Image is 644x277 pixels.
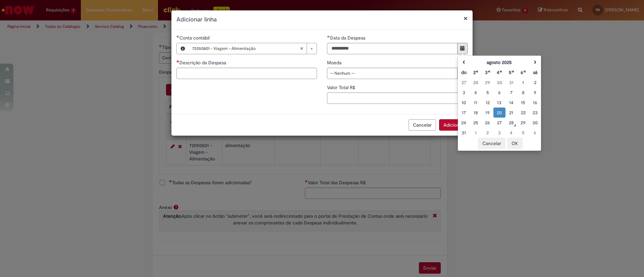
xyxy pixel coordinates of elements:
button: Mostrar calendário para Data da Despesa [457,43,468,54]
div: 25 August 2025 Monday [471,119,480,126]
th: agosto 2025. Alternar mês [470,57,529,67]
span: Moeda [327,60,343,66]
span: Necessários - Conta contábil [179,35,211,41]
div: 02 September 2025 Tuesday [483,129,492,136]
div: 05 August 2025 Tuesday [483,89,492,96]
div: 29 August 2025 Friday [519,119,527,126]
th: Mês anterior [458,57,470,67]
div: 05 September 2025 Friday [519,129,527,136]
div: Escolher data [458,55,541,151]
span: Data da Despesa [330,35,367,41]
div: 22 August 2025 Friday [519,109,527,116]
span: 72050801 - Viagem - Alimentação [192,43,300,54]
div: 28 August 2025 Thursday [507,119,516,126]
div: 03 September 2025 Wednesday [495,129,503,136]
div: 31 July 2025 Thursday [507,79,516,86]
div: 19 August 2025 Tuesday [483,109,492,116]
div: 26 August 2025 Tuesday [483,119,492,126]
div: 18 August 2025 Monday [471,109,480,116]
th: Próximo mês [529,57,541,67]
div: 30 July 2025 Wednesday [495,79,503,86]
div: 06 August 2025 Wednesday [495,89,503,96]
div: 14 August 2025 Thursday [507,99,516,106]
span: -- Nenhum -- [330,68,454,79]
th: Sábado [529,67,541,77]
button: Conta contábil, Visualizar este registro 72050801 - Viagem - Alimentação [177,43,189,54]
div: 13 August 2025 Wednesday [495,99,503,106]
div: 03 August 2025 Sunday [460,89,468,96]
div: 29 July 2025 Tuesday [483,79,492,86]
div: 27 July 2025 Sunday [460,79,468,86]
div: 24 August 2025 Sunday [460,119,468,126]
div: 07 August 2025 Thursday [507,89,516,96]
span: Valor Total R$ [327,84,357,90]
abbr: Limpar campo Conta contábil [297,43,307,54]
div: 23 August 2025 Saturday [531,109,539,116]
th: Segunda-feira [470,67,481,77]
th: Terça-feira [482,67,493,77]
input: Descrição da Despesa [176,68,317,79]
div: 02 August 2025 Saturday [531,79,539,86]
span: Obrigatório Preenchido [327,35,330,38]
span: Descrição da Despesa [179,60,227,66]
div: 11 August 2025 Monday [471,99,480,106]
button: Cancelar [478,138,505,149]
input: Data da Despesa 20 August 2025 Wednesday [327,43,458,54]
div: 09 August 2025 Saturday [531,89,539,96]
th: Quarta-feira [493,67,505,77]
div: 27 August 2025 Wednesday [495,119,503,126]
a: 72050801 - Viagem - AlimentaçãoLimpar campo Conta contábil [189,43,317,54]
div: 04 August 2025 Monday [471,89,480,96]
div: 15 August 2025 Friday [519,99,527,106]
div: 06 September 2025 Saturday [531,129,539,136]
div: 31 August 2025 Sunday [460,129,468,136]
button: Cancelar [409,119,436,131]
div: 01 August 2025 Friday [519,79,527,86]
button: Fechar modal [464,15,468,22]
div: 01 September 2025 Monday [471,129,480,136]
button: Adicionar [439,119,468,131]
button: OK [507,138,523,149]
span: Necessários [176,60,179,63]
span: Obrigatório Preenchido [176,35,179,38]
div: 08 August 2025 Friday [519,89,527,96]
div: 16 August 2025 Saturday [531,99,539,106]
div: 28 July 2025 Monday [471,79,480,86]
div: 04 September 2025 Thursday [507,129,516,136]
div: 10 August 2025 Sunday [460,99,468,106]
div: 30 August 2025 Saturday [531,119,539,126]
th: Domingo [458,67,470,77]
div: 17 August 2025 Sunday [460,109,468,116]
div: 21 August 2025 Thursday [507,109,516,116]
div: 20 August 2025 Wednesday [495,109,503,116]
div: 12 August 2025 Tuesday [483,99,492,106]
h2: Adicionar linha [176,15,468,24]
th: Sexta-feira [517,67,529,77]
input: Valor Total R$ [327,92,468,104]
th: Quinta-feira [505,67,517,77]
